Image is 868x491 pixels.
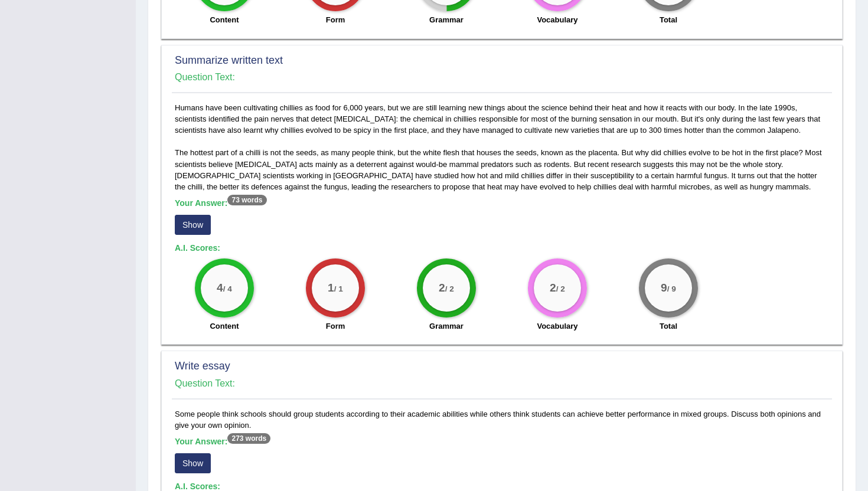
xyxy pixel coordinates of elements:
[439,281,445,294] big: 2
[660,320,677,332] label: Total
[175,361,829,372] h2: Write essay
[217,281,223,294] big: 4
[328,281,334,294] big: 1
[556,285,565,294] small: / 2
[429,14,464,25] label: Grammar
[175,437,270,446] b: Your Answer:
[210,14,239,25] label: Content
[326,14,345,25] label: Form
[210,320,239,332] label: Content
[661,281,667,294] big: 9
[334,285,343,294] small: / 1
[175,453,211,473] button: Show
[537,14,577,25] label: Vocabulary
[175,243,220,253] b: A.I. Scores:
[175,198,267,208] b: Your Answer:
[445,285,454,294] small: / 2
[175,55,829,67] h2: Summarize written text
[227,433,270,444] sup: 273 words
[175,72,829,83] h4: Question Text:
[667,285,676,294] small: / 9
[550,281,556,294] big: 2
[172,102,832,338] div: Humans have been cultivating chillies as food for 6,000 years, but we are still learning new thin...
[660,14,677,25] label: Total
[326,320,345,332] label: Form
[227,195,266,205] sup: 73 words
[537,320,577,332] label: Vocabulary
[175,482,220,491] b: A.I. Scores:
[223,285,232,294] small: / 4
[175,215,211,235] button: Show
[175,378,829,389] h4: Question Text:
[429,320,464,332] label: Grammar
